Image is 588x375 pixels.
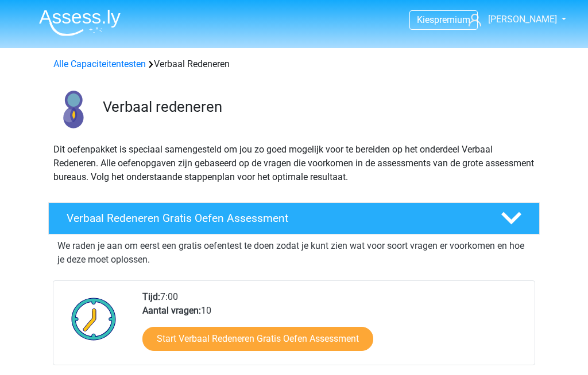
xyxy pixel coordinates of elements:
img: Klok [65,290,123,347]
b: Aantal vragen: [142,305,201,316]
img: Assessly [39,9,121,36]
span: premium [434,14,470,25]
b: Tijd: [142,291,160,302]
div: Verbaal Redeneren [49,57,539,71]
h3: Verbaal redeneren [103,98,531,116]
span: Kies [417,14,434,25]
h4: Verbaal Redeneren Gratis Oefen Assessment [67,212,482,225]
p: We raden je aan om eerst een gratis oefentest te doen zodat je kunt zien wat voor soort vragen er... [57,239,531,267]
span: [PERSON_NAME] [488,14,557,25]
img: verbaal redeneren [49,85,98,134]
a: Kiespremium [410,12,477,28]
a: Verbaal Redeneren Gratis Oefen Assessment [44,202,544,235]
p: Dit oefenpakket is speciaal samengesteld om jou zo goed mogelijk voor te bereiden op het onderdee... [53,143,535,184]
div: 7:00 10 [134,290,534,365]
a: [PERSON_NAME] [464,13,558,26]
a: Start Verbaal Redeneren Gratis Oefen Assessment [142,327,373,351]
a: Alle Capaciteitentesten [53,58,146,69]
